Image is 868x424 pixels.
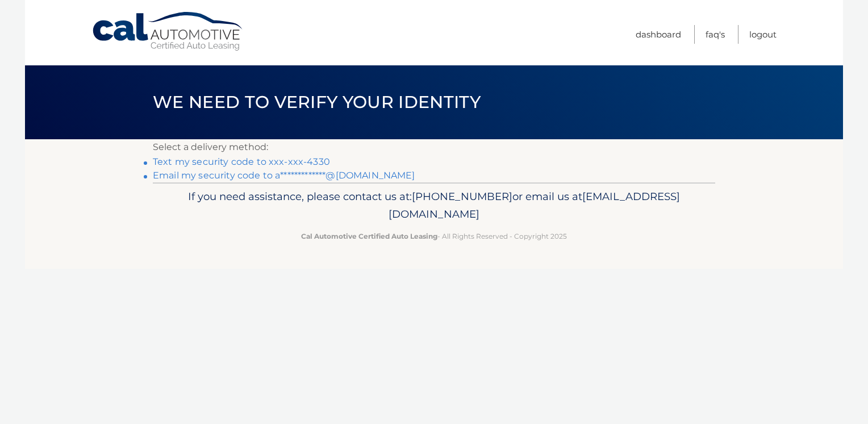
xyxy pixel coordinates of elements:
[301,232,437,240] strong: Cal Automotive Certified Auto Leasing
[91,11,245,52] a: Cal Automotive
[153,139,715,155] p: Select a delivery method:
[153,156,330,167] a: Text my security code to xxx-xxx-4330
[412,190,512,203] span: [PHONE_NUMBER]
[160,230,708,242] p: - All Rights Reserved - Copyright 2025
[706,25,725,44] a: FAQ's
[749,25,777,44] a: Logout
[153,92,481,113] span: We need to verify your identity
[160,188,708,224] p: If you need assistance, please contact us at: or email us at
[636,25,681,44] a: Dashboard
